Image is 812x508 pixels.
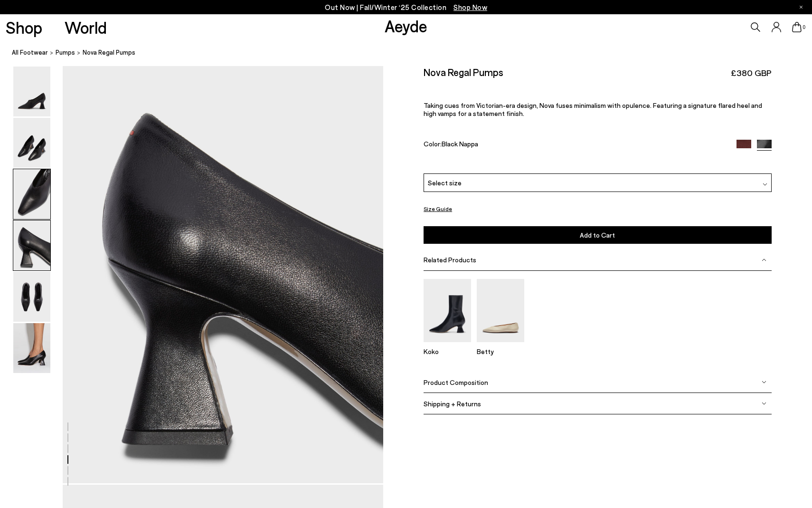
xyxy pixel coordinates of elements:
[424,279,471,342] img: Koko Regal Heel Boots
[12,48,48,58] a: All Footwear
[763,182,767,187] img: svg%3E
[477,279,524,342] img: Betty Square-Toe Ballet Flats
[56,48,75,58] a: pumps
[424,66,503,78] h2: Nova Regal Pumps
[13,323,50,373] img: Nova Regal Pumps - Image 6
[424,256,476,264] span: Related Products
[453,3,487,11] span: Navigate to /collections/new-in
[13,220,50,270] img: Nova Regal Pumps - Image 4
[13,118,50,168] img: Nova Regal Pumps - Image 2
[424,400,481,408] span: Shipping + Returns
[792,22,802,32] a: 0
[12,40,812,66] nav: breadcrumb
[424,226,771,244] button: Add to Cart
[385,16,427,36] a: Aeyde
[83,48,135,58] span: Nova Regal Pumps
[802,25,806,30] span: 0
[580,231,615,239] span: Add to Cart
[442,140,478,148] span: Black Nappa
[424,140,725,151] div: Color:
[424,101,771,117] p: Taking cues from Victorian-era design, Nova fuses minimalism with opulence. Featuring a signature...
[477,335,524,355] a: Betty Square-Toe Ballet Flats Betty
[731,67,772,79] span: £380 GBP
[762,380,766,384] img: svg%3E
[424,335,471,355] a: Koko Regal Heel Boots Koko
[6,19,42,36] a: Shop
[13,169,50,219] img: Nova Regal Pumps - Image 3
[325,1,487,13] p: Out Now | Fall/Winter ‘25 Collection
[56,48,75,56] span: pumps
[424,203,452,215] button: Size Guide
[762,258,766,262] img: svg%3E
[477,347,524,355] p: Betty
[65,19,107,36] a: World
[762,401,766,406] img: svg%3E
[428,178,462,188] span: Select size
[13,272,50,322] img: Nova Regal Pumps - Image 5
[424,347,471,355] p: Koko
[13,67,50,116] img: Nova Regal Pumps - Image 1
[424,378,488,386] span: Product Composition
